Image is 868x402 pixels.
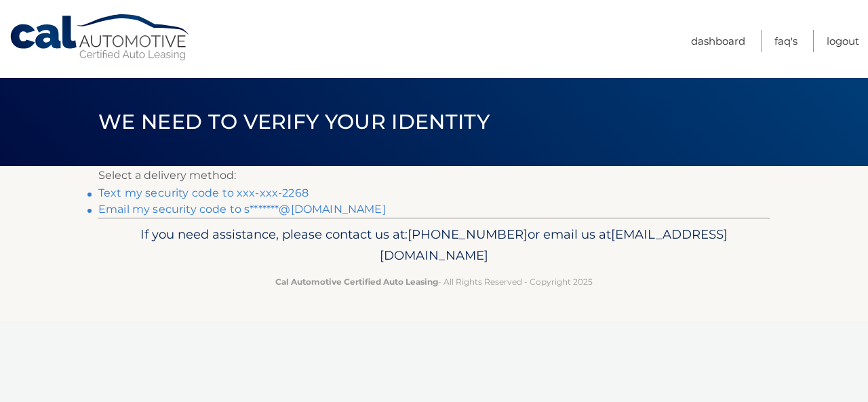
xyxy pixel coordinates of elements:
[774,30,797,52] a: FAQ's
[408,226,528,242] span: [PHONE_NUMBER]
[275,277,438,287] strong: Cal Automotive Certified Auto Leasing
[691,30,745,52] a: Dashboard
[98,109,490,134] span: We need to verify your identity
[107,275,761,289] p: - All Rights Reserved - Copyright 2025
[9,14,192,62] a: Cal Automotive
[98,203,386,216] a: Email my security code to s*******@[DOMAIN_NAME]
[98,186,309,199] a: Text my security code to xxx-xxx-2268
[827,30,859,52] a: Logout
[98,166,770,185] p: Select a delivery method:
[107,224,761,267] p: If you need assistance, please contact us at: or email us at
